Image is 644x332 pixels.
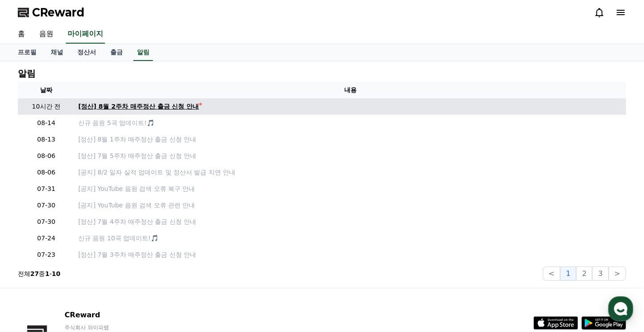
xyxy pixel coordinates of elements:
[21,184,71,194] p: 07-31
[133,44,153,61] a: 알림
[103,44,130,61] a: 출금
[64,310,173,320] p: CReward
[78,102,623,111] a: [정산] 8월 2주차 매주정산 출금 신청 안내
[78,135,623,144] a: [정산] 8월 1주차 매주정산 출금 신청 안내
[11,44,44,61] a: 프로필
[115,258,171,280] a: 설정
[609,267,626,281] button: >
[21,217,71,227] p: 07-30
[11,25,32,44] a: 홈
[52,270,60,277] strong: 10
[64,324,173,331] p: 주식회사 와이피랩
[78,168,623,177] a: [공지] 8/2 일자 실적 업데이트 및 정산서 발급 지연 안내
[18,5,85,20] a: CReward
[21,102,71,111] p: 10시간 전
[78,102,199,111] div: [정산] 8월 2주차 매주정산 출금 신청 안내
[32,5,85,20] span: CReward
[28,271,33,279] span: 홈
[18,269,60,278] p: 전체 중 -
[592,267,608,281] button: 3
[560,267,576,281] button: 1
[21,168,71,177] p: 08-06
[21,234,71,243] p: 07-24
[45,270,49,277] strong: 1
[137,271,148,279] span: 설정
[78,118,623,128] a: 신규 음원 5곡 업데이트!🎵
[44,44,70,61] a: 채널
[78,234,623,243] a: 신규 음원 10곡 업데이트!🎵
[21,201,71,210] p: 07-30
[75,82,626,98] th: 내용
[78,184,623,194] a: [공지] YouTube 음원 검색 오류 복구 안내
[66,25,105,44] a: 마이페이지
[78,201,623,210] a: [공지] YouTube 음원 검색 오류 관련 안내
[78,151,623,161] a: [정산] 7월 5주차 매주정산 출금 신청 안내
[21,135,71,144] p: 08-13
[70,44,103,61] a: 정산서
[21,118,71,128] p: 08-14
[543,267,560,281] button: <
[576,267,592,281] button: 2
[78,250,623,259] a: [정산] 7월 3주차 매주정산 출금 신청 안내
[21,151,71,161] p: 08-06
[32,25,60,44] a: 음원
[18,69,36,78] h4: 알림
[30,270,39,277] strong: 27
[21,250,71,259] p: 07-23
[3,258,59,280] a: 홈
[18,82,75,98] th: 날짜
[81,272,92,279] span: 대화
[78,217,623,227] a: [정산] 7월 4주차 매주정산 출금 신청 안내
[59,258,115,280] a: 대화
